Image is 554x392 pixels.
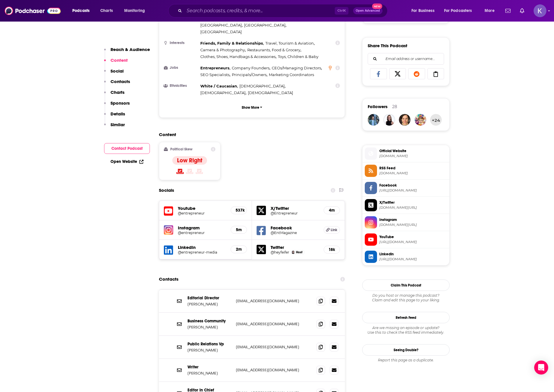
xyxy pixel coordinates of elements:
[372,3,383,9] span: New
[200,90,246,95] span: [DEMOGRAPHIC_DATA]
[415,114,426,126] img: Seades25
[178,231,226,235] a: @entrepreneur
[368,53,444,65] div: Search followers
[399,114,411,126] img: Mbarreca
[324,226,340,234] a: Link
[187,302,231,307] p: [PERSON_NAME]
[200,48,245,52] span: Camera & Photography
[335,7,348,15] span: Ctrl K
[379,234,447,240] span: YouTube
[265,41,314,45] span: Travel, Tourism & Aviation
[200,84,237,88] span: White / Caucasian
[370,68,387,79] a: Share on Facebook
[200,54,276,59] span: Clothes, Shoes, Handbags & Accessories
[159,185,174,196] h2: Socials
[200,53,276,60] span: ,
[368,114,379,126] a: joao
[427,68,444,79] a: Copy Link
[362,280,450,291] button: Claim This Podcast
[239,84,285,88] span: [DEMOGRAPHIC_DATA]
[365,182,447,194] a: Facebook[URL][DOMAIN_NAME]
[534,4,546,17] img: User Profile
[236,344,312,349] p: [EMAIL_ADDRESS][DOMAIN_NAME]
[200,89,246,96] span: ,
[271,205,319,211] h5: X/Twitter
[365,199,447,211] a: X/Twitter[DOMAIN_NAME][URL]
[111,89,125,95] p: Charts
[379,205,447,210] span: twitter.com/Entrepreneur
[111,100,130,106] p: Sponsors
[408,68,425,79] a: Share on Reddit
[379,148,447,154] span: Official Website
[236,208,242,213] h5: 537k
[236,227,242,232] h5: 5m
[178,211,226,215] a: @entrepreneur
[72,7,90,15] span: Podcasts
[329,208,335,213] h5: 4m
[534,4,546,17] span: Logged in as kpearson13190
[170,147,192,151] h2: Political Skew
[247,47,301,53] span: ,
[379,166,447,171] span: RSS Feed
[392,104,397,109] div: 28
[407,6,442,15] button: open menu
[379,217,447,222] span: Instagram
[111,57,128,63] p: Content
[271,225,319,231] h5: Facebook
[104,100,130,111] button: Sponsors
[329,247,335,252] h5: 18k
[503,6,513,16] a: Show notifications dropdown
[440,6,481,15] button: open menu
[232,65,270,71] span: ,
[236,321,312,326] p: [EMAIL_ADDRESS][DOMAIN_NAME]
[518,6,527,16] a: Show notifications dropdown
[239,83,285,89] span: ,
[362,344,450,356] a: Seeing Double?
[292,251,295,254] a: Jason Feifer
[104,111,125,122] button: Details
[104,68,124,79] button: Social
[272,65,322,71] span: ,
[379,240,447,244] span: https://www.youtube.com/@entrepreneur
[362,326,450,335] div: Are we missing an episode or update? Use this to check the RSS feed immediately.
[120,6,152,15] button: open menu
[184,6,335,15] input: Search podcasts, credits, & more...
[379,252,447,257] span: Linkedin
[187,342,231,347] p: Public Relations Vp
[379,188,447,193] span: https://www.facebook.com/EntMagazine
[485,7,495,15] span: More
[111,159,143,164] a: Open Website
[111,111,125,117] p: Details
[383,114,395,126] img: epburdeshaw
[236,247,242,252] h5: 2m
[111,122,125,127] p: Similar
[236,368,312,372] p: [EMAIL_ADDRESS][DOMAIN_NAME]
[187,325,231,330] p: [PERSON_NAME]
[368,43,407,48] h3: Share This Podcast
[368,104,388,109] span: Followers
[174,4,393,17] div: Search podcasts, credits, & more...
[379,223,447,227] span: instagram.com/entrepreneur
[379,257,447,261] span: https://www.linkedin.com/company/entrepreneur-media
[271,250,289,254] a: @heyfeifer
[104,89,125,100] button: Charts
[379,200,447,205] span: X/Twitter
[124,7,145,15] span: Monitoring
[68,6,97,15] button: open menu
[247,48,300,52] span: Restaurants, Food & Grocery
[232,66,269,70] span: Company Founders
[111,79,130,84] p: Contacts
[362,358,450,363] div: Report this page as a duplicate.
[353,7,383,14] button: Open AdvancedNew
[5,5,61,16] img: Podchaser - Follow, Share and Rate Podcasts
[365,251,447,263] a: Linkedin[URL][DOMAIN_NAME]
[362,312,450,323] button: Refresh Feed
[178,205,226,211] h5: Youtube
[104,47,150,57] button: Reach & Audience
